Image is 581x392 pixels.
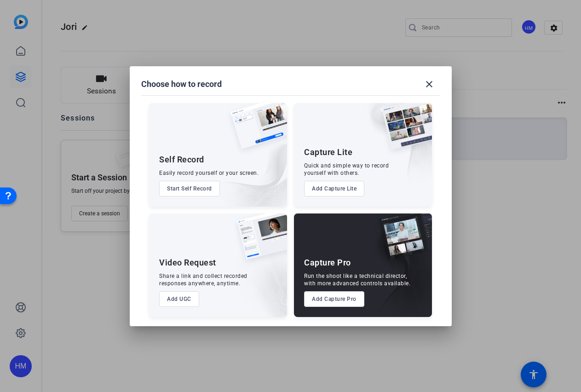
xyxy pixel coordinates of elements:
[159,257,216,268] div: Video Request
[234,242,287,317] img: embarkstudio-ugc-content.png
[159,154,204,165] div: Self Record
[159,169,259,177] div: Easily record yourself or your screen.
[304,181,364,196] button: Add Capture Lite
[375,103,432,159] img: capture-lite.png
[304,162,389,177] div: Quick and simple way to record yourself with others.
[424,79,435,90] mat-icon: close
[371,213,432,270] img: capture-pro.png
[141,79,222,90] h1: Choose how to record
[230,213,287,269] img: ugc-content.png
[159,181,220,196] button: Start Self Record
[304,257,351,268] div: Capture Pro
[224,103,287,158] img: self-record.png
[159,272,247,287] div: Share a link and collect recorded responses anywhere, anytime.
[159,291,199,307] button: Add UGC
[304,147,352,158] div: Capture Lite
[304,272,410,287] div: Run the shoot like a technical director, with more advanced controls available.
[207,123,287,207] img: embarkstudio-self-record.png
[304,291,364,307] button: Add Capture Pro
[364,225,432,317] img: embarkstudio-capture-pro.png
[350,103,432,195] img: embarkstudio-capture-lite.png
